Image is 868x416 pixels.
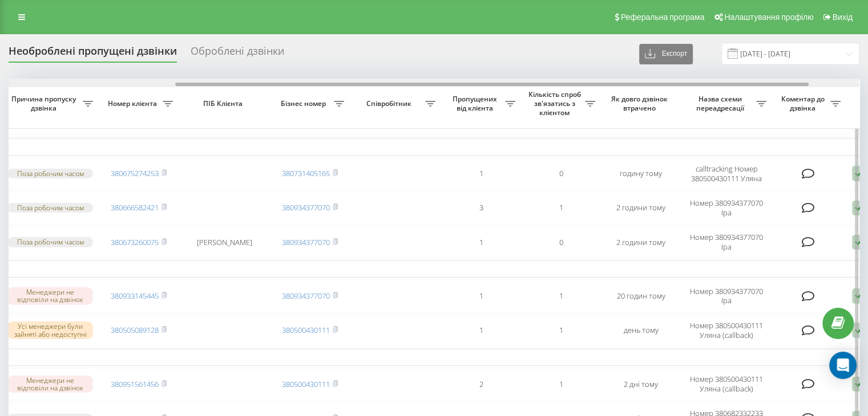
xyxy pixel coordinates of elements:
td: 3 [441,192,521,224]
td: [PERSON_NAME] [179,226,270,258]
button: Експорт [639,44,693,64]
td: 20 годин тому [601,280,681,312]
span: Номер клієнта [104,99,163,108]
div: Оброблені дзвінки [191,45,284,63]
td: 0 [521,226,601,258]
td: 1 [441,226,521,258]
a: 380951561456 [111,379,159,389]
span: Бізнес номер [276,99,334,108]
div: Необроблені пропущені дзвінки [9,45,177,63]
td: 2 дні тому [601,368,681,400]
a: 380505089128 [111,325,159,335]
div: Поза робочим часом [7,169,93,178]
div: Менеджери не відповіли на дзвінок [7,376,93,393]
span: Пропущених від клієнта [447,95,505,112]
td: день тому [601,315,681,346]
a: 380673260075 [111,237,159,247]
a: 380731405165 [282,168,330,178]
span: Назва схеми переадресації [687,95,756,112]
div: Open Intercom Messenger [829,352,857,379]
td: Номер 380500430111 Уляна (callback) [681,368,772,400]
td: Номер 380500430111 Уляна (callback) [681,315,772,346]
span: ПІБ Клієнта [188,99,260,108]
td: Номер 380934377070 Іра [681,192,772,224]
td: 2 години тому [601,192,681,224]
td: 0 [521,158,601,190]
span: Як довго дзвінок втрачено [610,95,672,112]
td: Номер 380934377070 Іра [681,226,772,258]
a: 380500430111 [282,379,330,389]
div: Поза робочим часом [7,237,93,247]
td: calltracking Номер 380500430111 Уляна [681,158,772,190]
td: Номер 380934377070 Іра [681,280,772,312]
td: 1 [521,315,601,346]
a: 380934377070 [282,291,330,301]
span: Співробітник [356,99,425,108]
a: 380934377070 [282,202,330,213]
span: Кількість спроб зв'язатись з клієнтом [527,90,585,117]
div: Менеджери не відповіли на дзвінок [7,287,93,304]
a: 380933145445 [111,291,159,301]
td: 1 [521,368,601,400]
td: 1 [521,192,601,224]
td: 2 години тому [601,226,681,258]
span: Реферальна програма [621,13,705,22]
td: 1 [441,315,521,346]
td: 1 [441,158,521,190]
div: Поза робочим часом [7,203,93,213]
span: Вихід [833,13,853,22]
td: 2 [441,368,521,400]
td: годину тому [601,158,681,190]
span: Причина пропуску дзвінка [7,95,83,112]
a: 380675274253 [111,168,159,178]
td: 1 [521,280,601,312]
a: 380934377070 [282,237,330,247]
span: Коментар до дзвінка [778,95,830,112]
div: Усі менеджери були зайняті або недоступні [7,321,93,338]
span: Налаштування профілю [724,13,813,22]
a: 380666582421 [111,202,159,213]
td: 1 [441,280,521,312]
a: 380500430111 [282,325,330,335]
